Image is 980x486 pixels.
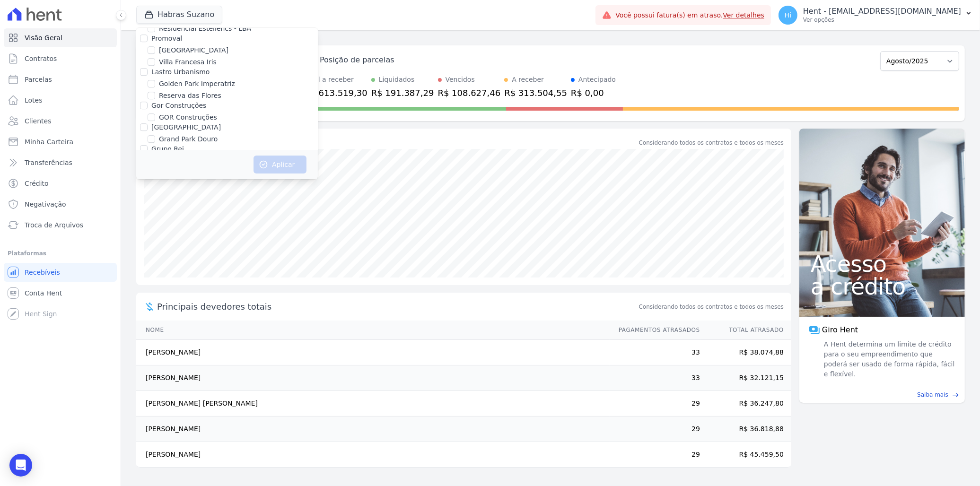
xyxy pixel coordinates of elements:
label: Gor Construções [151,102,206,109]
div: Open Intercom Messenger [9,454,32,477]
label: Residencial Estellencs - LBA [159,24,251,34]
span: A Hent determina um limite de crédito para o seu empreendimento que poderá ser usado de forma ráp... [822,339,955,379]
td: [PERSON_NAME] [136,442,610,468]
span: Conta Hent [25,288,62,298]
div: Posição de parcelas [320,54,394,66]
td: R$ 36.818,88 [700,417,791,442]
a: Ver detalhes [723,11,764,19]
span: Principais devedores totais [157,300,637,313]
label: Lastro Urbanismo [151,68,210,76]
span: Crédito [25,179,49,188]
td: [PERSON_NAME] [136,417,610,442]
div: Liquidados [379,75,415,85]
button: Aplicar [254,156,306,174]
span: Clientes [25,116,51,126]
label: Grupo Rei [151,145,184,153]
a: Clientes [4,112,117,130]
a: Saiba mais east [805,391,959,399]
a: Negativação [4,195,117,214]
p: Hent - [EMAIL_ADDRESS][DOMAIN_NAME] [803,7,961,16]
div: Vencidos [446,75,475,85]
th: Nome [136,321,610,340]
span: Parcelas [25,75,52,84]
button: Habras Suzano [136,6,222,24]
p: Ver opções [803,16,961,24]
span: Lotes [25,95,43,105]
td: R$ 32.121,15 [700,365,791,391]
label: Promoval [151,35,182,42]
span: Considerando todos os contratos e todos os meses [639,303,784,311]
div: A receber [512,75,544,85]
span: Hi [785,12,791,18]
td: R$ 38.074,88 [700,340,791,365]
a: Transferências [4,153,117,172]
a: Troca de Arquivos [4,216,117,234]
div: R$ 0,00 [571,87,616,99]
span: east [952,391,959,399]
div: Considerando todos os contratos e todos os meses [639,139,784,147]
button: Hi Hent - [EMAIL_ADDRESS][DOMAIN_NAME] Ver opções [771,2,980,28]
a: Contratos [4,49,117,68]
a: Lotes [4,91,117,110]
a: Crédito [4,174,117,193]
a: Conta Hent [4,284,117,303]
span: Visão Geral [25,33,62,43]
td: [PERSON_NAME] [136,340,610,365]
div: R$ 108.627,46 [438,87,501,99]
td: R$ 36.247,80 [700,391,791,417]
td: 29 [610,417,700,442]
div: R$ 613.519,30 [305,87,367,99]
span: Você possui fatura(s) em atraso. [615,10,764,20]
label: Villa Francesa Iris [159,57,217,67]
label: Reserva das Flores [159,91,221,101]
label: [GEOGRAPHIC_DATA] [159,45,228,55]
span: Giro Hent [822,324,858,336]
th: Pagamentos Atrasados [610,321,700,340]
span: Acesso [811,252,954,275]
span: Negativação [25,200,66,209]
a: Minha Carteira [4,132,117,151]
label: Grand Park Douro [159,134,218,144]
div: Saldo devedor total [157,136,637,149]
td: [PERSON_NAME] [PERSON_NAME] [136,391,610,417]
div: Total a receber [305,75,367,85]
td: R$ 45.459,50 [700,442,791,468]
div: Plataformas [8,248,113,259]
label: Golden Park Imperatriz [159,79,235,89]
td: 33 [610,365,700,391]
span: Saiba mais [917,391,948,399]
div: Antecipado [578,75,616,85]
span: Transferências [25,158,72,167]
td: 33 [610,340,700,365]
a: Visão Geral [4,28,117,47]
span: Contratos [25,54,57,63]
a: Parcelas [4,70,117,89]
td: 29 [610,442,700,468]
td: 29 [610,391,700,417]
span: Troca de Arquivos [25,220,83,230]
label: GOR Construções [159,113,217,122]
div: R$ 313.504,55 [504,87,567,99]
a: Recebíveis [4,263,117,282]
td: [PERSON_NAME] [136,365,610,391]
th: Total Atrasado [700,321,791,340]
label: [GEOGRAPHIC_DATA] [151,123,221,131]
span: Recebíveis [25,268,60,277]
span: a crédito [811,275,954,298]
span: Minha Carteira [25,137,73,147]
div: R$ 191.387,29 [371,87,434,99]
